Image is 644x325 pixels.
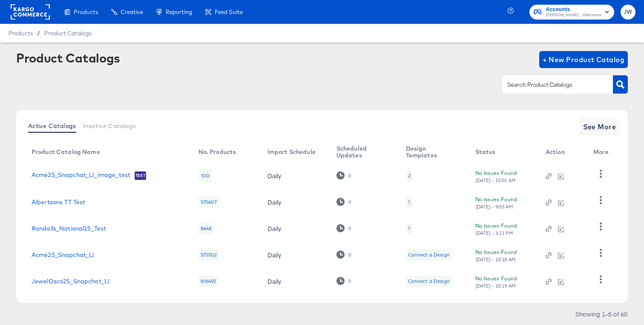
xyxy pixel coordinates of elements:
[261,215,330,242] td: Daily
[408,278,450,285] div: Connect a Design
[406,249,452,260] div: Connect a Design
[28,123,76,129] span: Active Catalogs
[32,278,109,285] a: JewelOsco25_Snapchat_LI
[336,224,351,232] div: 0
[198,148,236,155] div: No. Products
[408,172,411,179] div: 2
[348,199,351,205] div: 0
[198,276,218,287] div: 816492
[543,54,625,66] span: + New Product Catalog
[16,51,120,65] div: Product Catalogs
[267,148,316,155] div: Import Schedule
[261,189,330,215] td: Daily
[336,198,351,206] div: 0
[336,145,389,159] div: Scheduled Updates
[348,252,351,258] div: 0
[261,242,330,268] td: Daily
[198,249,219,260] div: 575502
[624,7,632,17] span: JW
[336,251,351,259] div: 0
[135,172,146,179] span: Test
[348,278,351,284] div: 0
[44,30,92,37] a: Product Catalogs
[198,197,219,208] div: 575607
[121,9,143,15] span: Creative
[583,121,616,133] span: See More
[575,311,628,317] div: Showing 1–5 of 60
[408,199,410,205] div: 1
[546,5,601,14] span: Accounts
[261,162,330,189] td: Daily
[408,225,410,232] div: 1
[32,171,130,180] a: Acme25_Snapchat_LI_image_test
[32,199,86,205] a: Albertsons TT Test
[33,30,44,37] span: /
[406,197,412,208] div: 1
[32,225,106,232] a: Randalls_National25_Test
[166,9,192,15] span: Reporting
[198,170,212,181] div: 100
[580,118,620,135] button: See More
[406,170,413,181] div: 2
[261,268,330,294] td: Daily
[32,251,95,258] a: Acme25_Snapchat_LI
[336,171,351,180] div: 0
[539,142,586,162] th: Action
[406,223,412,234] div: 1
[406,145,458,159] div: Design Templates
[32,148,100,155] div: Product Catalog Name
[9,30,33,37] span: Products
[198,223,214,234] div: 8448
[83,123,136,129] span: Inactive Catalogs
[586,142,619,162] th: More
[469,142,539,162] th: Status
[529,5,614,20] button: Accounts[PERSON_NAME] - Albertsons
[348,225,351,231] div: 0
[539,51,628,68] button: + New Product Catalog
[408,251,450,258] div: Connect a Design
[546,12,601,19] span: [PERSON_NAME] - Albertsons
[74,9,98,15] span: Products
[406,276,452,287] div: Connect a Design
[348,173,351,179] div: 0
[506,80,596,90] input: Search Product Catalogs
[215,9,243,15] span: Feed Suite
[621,5,635,20] button: JW
[336,277,351,285] div: 0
